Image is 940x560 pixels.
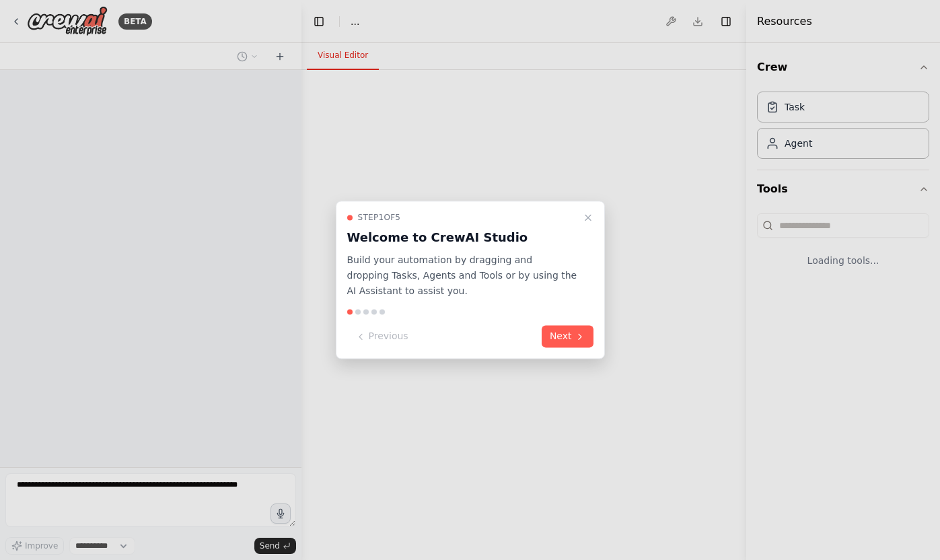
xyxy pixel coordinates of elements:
[580,209,596,225] button: Close walkthrough
[310,12,328,31] button: Hide left sidebar
[347,252,577,298] p: Build your automation by dragging and dropping Tasks, Agents and Tools or by using the AI Assista...
[542,326,593,348] button: Next
[347,326,417,348] button: Previous
[347,228,577,247] h3: Welcome to CrewAI Studio
[358,212,401,223] span: Step 1 of 5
